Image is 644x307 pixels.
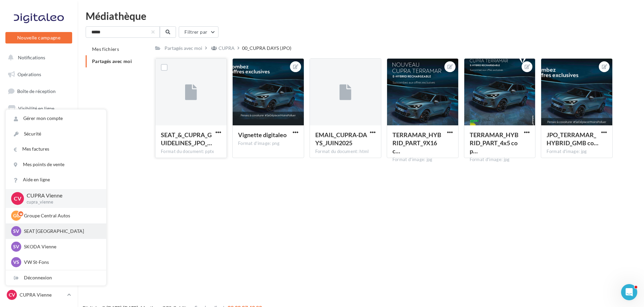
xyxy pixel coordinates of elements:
[4,51,71,65] button: Notifications
[24,212,98,219] p: Groupe Central Autos
[92,46,119,52] span: Mes fichiers
[6,111,106,126] a: Gérer mon compte
[218,45,235,52] div: CUPRA
[92,58,132,64] span: Partagés avec moi
[24,228,98,235] p: SEAT [GEOGRAPHIC_DATA]
[14,194,21,202] span: CV
[86,11,636,21] div: Médiathèque
[6,157,106,172] a: Mes points de vente
[547,131,598,147] span: JPO_TERRAMAR_HYBRID_GMB copie
[5,288,72,301] a: CV CUPRA Vienne
[4,185,74,205] a: PLV et print personnalisable
[470,131,519,155] span: TERRAMAR_HYBRID_PART_4x5 copie
[392,157,453,163] div: Format d'image: jpg
[18,71,41,77] span: Opérations
[20,291,64,298] p: CUPRA Vienne
[6,270,106,285] div: Déconnexion
[238,141,298,147] div: Format d'image: png
[13,212,20,219] span: GC
[17,88,56,94] span: Boîte de réception
[4,67,74,82] a: Opérations
[315,131,367,147] span: EMAIL_CUPRA-DAYS_JUIN2025
[165,45,202,52] div: Partagés avec moi
[4,208,74,227] a: Campagnes DataOnDemand
[24,243,98,250] p: SKODA Vienne
[4,135,74,149] a: Contacts
[4,118,74,132] a: Campagnes
[24,259,98,266] p: VW St-Fons
[18,55,45,60] span: Notifications
[621,284,637,300] iframe: Intercom live chat
[27,192,95,199] p: CUPRA Vienne
[161,149,221,155] div: Format du document: pptx
[4,101,74,116] a: Visibilité en ligne
[238,131,287,139] span: Vignette digitaleo
[4,152,74,166] a: Médiathèque
[547,149,607,155] div: Format d'image: jpg
[13,228,19,235] span: SV
[392,131,441,155] span: TERRAMAR_HYBRID_PART_9X16 copie
[470,157,530,163] div: Format d'image: jpg
[315,149,376,155] div: Format du document: html
[5,32,72,43] button: Nouvelle campagne
[18,105,54,111] span: Visibilité en ligne
[13,243,19,250] span: SV
[4,84,74,98] a: Boîte de réception
[9,291,15,298] span: CV
[242,45,291,52] div: 00_CUPRA DAYS (JPO)
[6,172,106,187] a: Aide en ligne
[179,26,218,38] button: Filtrer par
[13,259,19,266] span: VS
[27,199,95,205] p: cupra_vienne
[4,168,74,183] a: Calendrier
[161,131,212,147] span: SEAT_&_CUPRA_GUIDELINES_JPO_2025
[6,142,106,157] a: Mes factures
[6,126,106,142] a: Sécurité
